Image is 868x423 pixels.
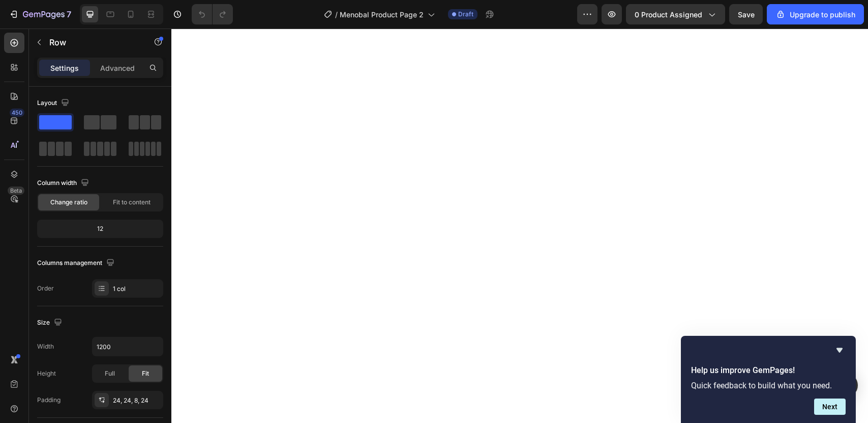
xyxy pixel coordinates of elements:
div: 24, 24, 8, 24 [113,396,161,405]
div: Size [37,316,64,330]
span: Save [738,10,755,19]
div: Beta [8,187,24,195]
div: 450 [10,109,24,117]
button: Next question [814,399,846,415]
p: Row [49,36,136,48]
p: Advanced [100,63,135,73]
button: 7 [4,4,76,24]
div: Order [37,284,54,293]
div: 12 [39,222,161,236]
div: Help us improve GemPages! [691,344,846,415]
button: Upgrade to publish [767,4,864,24]
button: Hide survey [833,344,846,356]
div: Undo/Redo [192,4,233,24]
span: Change ratio [50,198,87,207]
iframe: Design area [171,29,868,423]
div: Padding [37,395,61,405]
input: Auto [93,337,163,356]
span: Fit to content [113,198,151,207]
div: Layout [37,96,71,110]
span: / [335,9,338,20]
div: 1 col [113,284,161,294]
div: Width [37,342,54,351]
h2: Help us improve GemPages! [691,364,846,377]
div: Height [37,369,56,378]
div: Column width [37,176,91,190]
span: Menobal Product Page 2 [340,9,424,20]
p: 7 [67,8,71,20]
div: Upgrade to publish [775,9,855,20]
button: Save [729,4,763,24]
span: 0 product assigned [635,9,702,20]
div: Columns management [37,256,116,270]
span: Draft [458,10,473,19]
span: Full [105,369,115,378]
p: Settings [50,63,79,73]
button: 0 product assigned [626,4,725,24]
span: Fit [142,369,149,378]
p: Quick feedback to build what you need. [691,381,846,390]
